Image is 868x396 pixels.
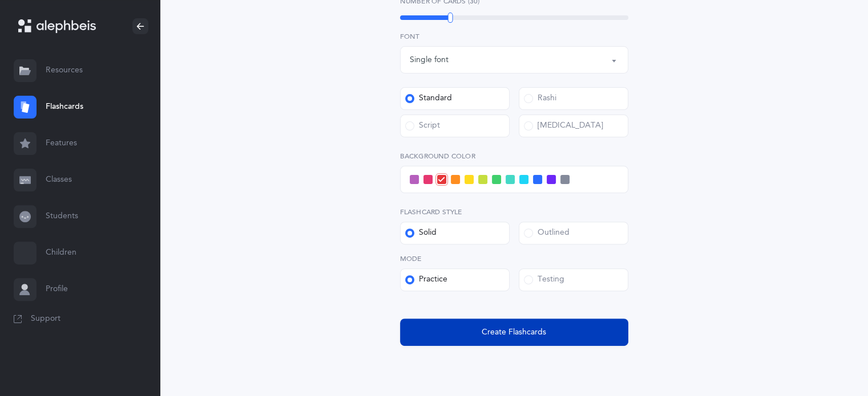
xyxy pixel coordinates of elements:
[400,31,628,42] label: Font
[405,227,437,239] div: Solid
[811,339,854,382] iframe: Drift Widget Chat Controller
[482,326,546,338] span: Create Flashcards
[400,207,628,217] label: Flashcard Style
[524,274,564,285] div: Testing
[31,313,60,325] span: Support
[524,120,603,132] div: [MEDICAL_DATA]
[410,54,449,66] div: Single font
[400,254,628,264] label: Mode
[400,151,628,161] label: Background color
[524,93,556,104] div: Rashi
[524,227,570,239] div: Outlined
[405,120,440,132] div: Script
[405,93,452,104] div: Standard
[400,319,628,346] button: Create Flashcards
[400,46,628,74] button: Single font
[405,274,447,285] div: Practice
